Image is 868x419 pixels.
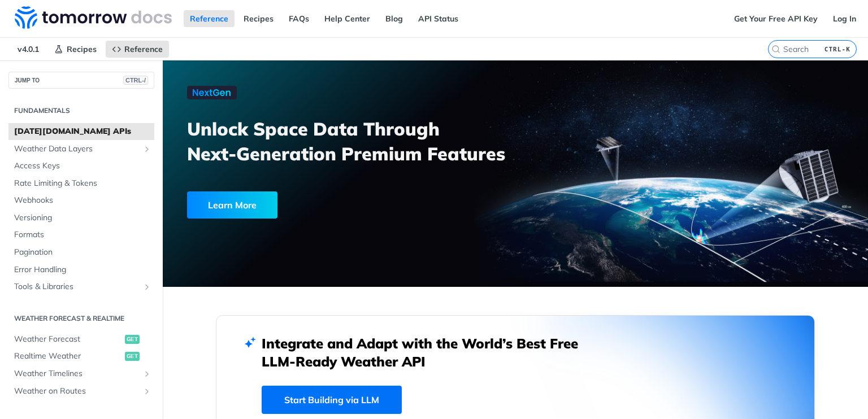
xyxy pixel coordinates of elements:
a: Weather Forecastget [8,331,154,348]
span: CTRL-/ [123,76,148,85]
span: Pagination [14,247,151,258]
h2: Fundamentals [8,106,154,116]
h2: Integrate and Adapt with the World’s Best Free LLM-Ready Weather API [262,334,595,370]
a: Access Keys [8,158,154,174]
a: Recipes [48,41,103,58]
button: JUMP TOCTRL-/ [8,72,154,89]
button: Show subpages for Weather Data Layers [142,145,151,154]
a: Realtime Weatherget [8,348,154,365]
a: FAQs [283,10,315,27]
a: Tools & LibrariesShow subpages for Tools & Libraries [8,278,154,295]
button: Show subpages for Weather Timelines [142,369,151,378]
span: Webhooks [14,195,151,206]
span: Rate Limiting & Tokens [14,178,151,189]
kbd: CTRL-K [822,43,853,55]
a: Blog [379,10,409,27]
a: Rate Limiting & Tokens [8,175,154,192]
a: Webhooks [8,192,154,209]
a: Error Handling [8,261,154,278]
span: get [125,352,140,361]
a: Versioning [8,209,154,226]
a: Get Your Free API Key [728,10,824,27]
span: Recipes [67,44,97,54]
a: Start Building via LLM [262,386,402,414]
button: Show subpages for Tools & Libraries [142,282,151,291]
span: get [125,335,140,344]
a: Weather Data LayersShow subpages for Weather Data Layers [8,141,154,158]
a: Pagination [8,244,154,261]
a: Reference [184,10,235,27]
a: Recipes [237,10,280,27]
div: Learn More [187,191,277,219]
span: Realtime Weather [14,351,122,362]
span: Weather on Routes [14,386,140,397]
a: API Status [412,10,465,27]
a: Help Center [318,10,376,27]
a: Weather TimelinesShow subpages for Weather Timelines [8,365,154,382]
span: Formats [14,229,151,241]
a: [DATE][DOMAIN_NAME] APIs [8,123,154,140]
span: Tools & Libraries [14,281,140,293]
a: Learn More [187,191,459,219]
h2: Weather Forecast & realtime [8,313,154,324]
span: Weather Timelines [14,368,140,379]
span: Access Keys [14,160,151,172]
span: Weather Data Layers [14,143,140,155]
a: Weather on RoutesShow subpages for Weather on Routes [8,383,154,400]
img: NextGen [187,86,237,99]
span: [DATE][DOMAIN_NAME] APIs [14,126,151,137]
span: Error Handling [14,264,151,276]
span: Weather Forecast [14,334,122,345]
span: Versioning [14,212,151,224]
button: Show subpages for Weather on Routes [142,387,151,396]
a: Log In [827,10,862,27]
span: Reference [124,44,163,54]
svg: Search [771,45,780,54]
h3: Unlock Space Data Through Next-Generation Premium Features [187,116,528,166]
img: Tomorrow.io Weather API Docs [15,6,172,29]
a: Formats [8,226,154,243]
a: Reference [106,41,169,58]
span: v4.0.1 [11,41,45,58]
